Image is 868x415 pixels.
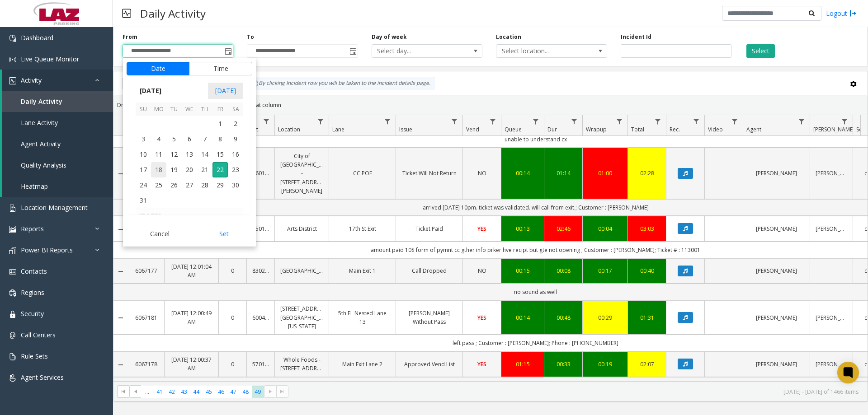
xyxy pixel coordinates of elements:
a: [PERSON_NAME] [816,313,847,322]
span: Agent Services [21,373,64,382]
span: 22 [212,162,228,177]
span: 10 [136,147,151,162]
span: Agent Activity [21,140,61,148]
span: Page 49 [252,386,264,398]
a: 00:17 [588,266,622,275]
a: 570146 [252,360,269,368]
span: Reports [21,224,44,233]
th: [DATE] [136,208,243,224]
span: Wrapup [586,126,607,133]
span: Vend [466,126,479,133]
a: Location Filter Menu [315,115,327,127]
a: Daily Activity [2,91,113,112]
a: City of [GEOGRAPHIC_DATA] - [STREET_ADDRESS][PERSON_NAME] [280,152,323,195]
span: Toggle popup [223,45,233,57]
span: YES [477,225,486,233]
a: [PERSON_NAME] Without Pass [401,309,457,326]
td: Monday, August 25, 2025 [151,177,166,193]
span: Activity [21,76,42,84]
button: Date tab [127,62,189,75]
div: 01:31 [633,313,660,322]
td: Saturday, August 16, 2025 [228,147,243,162]
a: Wrapup Filter Menu [613,115,626,127]
span: Dur [547,126,557,133]
span: YES [477,360,486,368]
a: 6067181 [133,313,159,322]
span: 3 [136,131,151,147]
a: CC POF [335,169,390,177]
span: Video [708,126,723,133]
span: Select location... [496,45,585,57]
td: Sunday, August 17, 2025 [136,162,151,177]
a: [PERSON_NAME] [816,224,847,233]
span: Agent [746,126,761,133]
img: 'icon' [9,35,16,42]
a: Collapse Details [113,170,128,177]
th: Su [136,103,151,117]
a: Approved Vend List [401,360,457,368]
a: YES [468,313,495,322]
span: YES [477,314,486,322]
span: Regions [21,288,44,297]
img: 'icon' [9,56,16,63]
a: [PERSON_NAME] [816,360,847,368]
span: 7 [197,131,212,147]
span: [PERSON_NAME] [813,126,854,133]
span: Select day... [372,45,460,57]
td: Monday, August 4, 2025 [151,131,166,147]
label: Incident Id [621,33,651,41]
span: Page 41 [153,386,165,398]
a: [STREET_ADDRESS][GEOGRAPHIC_DATA][US_STATE] [280,304,323,331]
img: 'icon' [9,332,16,339]
span: 31 [136,193,151,208]
a: [PERSON_NAME] [749,224,804,233]
span: Location [278,126,300,133]
a: 02:07 [633,360,660,368]
span: Go to the previous page [129,385,142,398]
span: Page 44 [190,386,203,398]
span: 9 [228,131,243,147]
div: 00:48 [550,313,577,322]
span: Security [21,309,44,318]
a: [DATE] 12:00:49 AM [170,309,213,326]
a: Collapse Details [113,361,128,368]
img: pageIcon [122,2,131,24]
label: Day of week [372,33,407,41]
span: 11 [151,147,166,162]
a: 01:00 [588,169,622,177]
a: Issue Filter Menu [448,115,461,127]
span: Rec. [670,126,680,133]
img: 'icon' [9,311,16,318]
span: 27 [182,177,197,193]
a: 00:15 [507,266,538,275]
a: 00:14 [507,313,538,322]
a: Ticket Will Not Return [401,169,457,177]
a: 00:08 [550,266,577,275]
span: Page 43 [178,386,190,398]
td: Tuesday, August 19, 2025 [166,162,182,177]
th: Mo [151,103,166,117]
td: Saturday, August 30, 2025 [228,177,243,193]
img: 'icon' [9,289,16,297]
a: 00:14 [507,169,538,177]
div: By clicking Incident row you will be taken to the incident details page. [247,77,435,90]
span: 13 [182,147,197,162]
img: 'icon' [9,353,16,360]
span: 12 [166,147,182,162]
a: Agent Activity [2,133,113,154]
th: Tu [166,103,182,117]
span: Call Centers [21,331,56,339]
a: Whole Foods - [STREET_ADDRESS] [280,355,323,373]
a: Video Filter Menu [729,115,741,127]
a: 00:40 [633,266,660,275]
a: Queue Filter Menu [530,115,542,127]
span: Page 47 [227,386,239,398]
a: 0 [224,313,241,322]
img: 'icon' [9,77,16,84]
td: Tuesday, August 26, 2025 [166,177,182,193]
a: Logout [826,9,857,18]
span: [DATE] [208,83,243,99]
img: 'icon' [9,374,16,382]
a: Collapse Details [113,314,128,322]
